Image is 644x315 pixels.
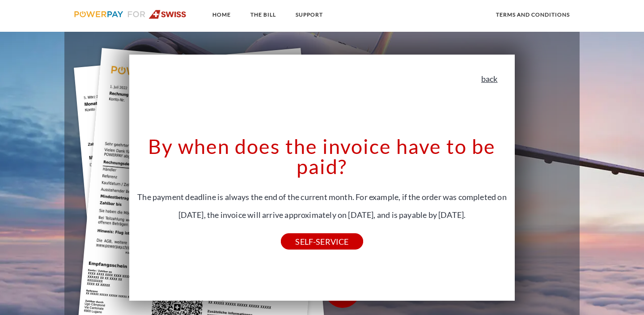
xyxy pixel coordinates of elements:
[325,272,557,308] button: Help Center
[295,236,348,246] font: SELF-SERVICE
[288,7,330,23] a: SUPPORT
[212,11,231,18] font: Home
[148,134,496,178] font: By when does the invoice have to be paid?
[488,7,577,23] a: terms and conditions
[481,74,498,84] font: back
[296,11,323,18] font: SUPPORT
[137,192,507,219] font: The payment deadline is always the end of the current month. For example, if the order was comple...
[496,11,570,18] font: terms and conditions
[250,11,276,18] font: THE BILL
[243,7,284,23] a: THE BILL
[205,7,238,23] a: Home
[281,233,363,249] a: SELF-SERVICE
[74,10,186,19] img: logo-swiss.svg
